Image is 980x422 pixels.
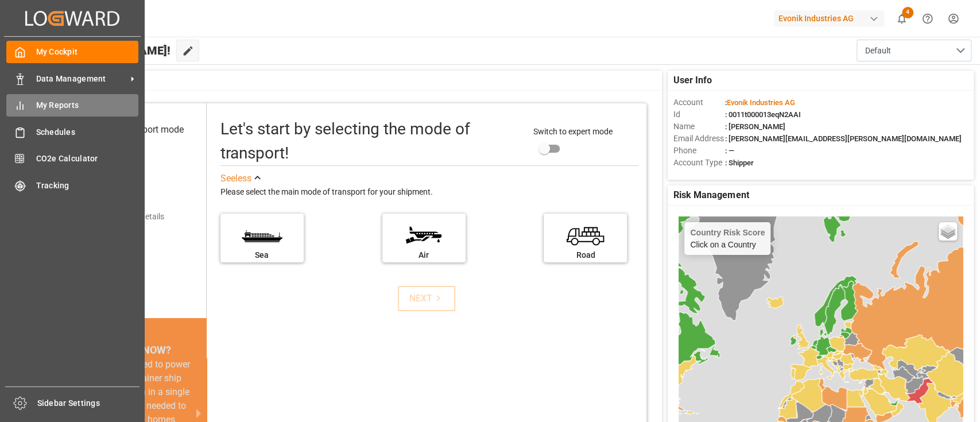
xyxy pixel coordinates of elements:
span: My Reports [36,99,139,111]
div: Sea [226,249,298,261]
span: Switch to expert mode [533,127,613,136]
div: See less [220,172,251,185]
div: Air [388,249,460,261]
div: Please select the main mode of transport for your shipment. [220,185,639,199]
span: Risk Management [673,188,749,202]
span: Evonik Industries AG [727,98,795,107]
a: My Reports [6,94,138,117]
span: Account [673,96,725,109]
span: Phone [673,145,725,157]
div: Select transport mode [95,123,184,137]
span: : 0011t000013eqN2AAI [725,110,801,119]
span: My Cockpit [36,46,139,58]
button: Evonik Industries AG [774,7,889,29]
div: Evonik Industries AG [774,10,884,27]
span: Data Management [36,73,127,85]
button: show 4 new notifications [889,6,915,32]
div: NEXT [409,292,444,305]
span: : [725,98,795,107]
a: Layers [939,222,957,241]
a: CO2e Calculator [6,148,138,170]
button: open menu [857,40,971,61]
span: Schedules [36,126,139,138]
a: Schedules [6,121,138,143]
span: : — [725,146,734,155]
div: Road [549,249,621,261]
button: Help Center [915,6,940,32]
span: : [PERSON_NAME] [725,122,785,131]
div: Click on a Country [690,228,765,249]
button: NEXT [398,286,455,311]
span: Email Address [673,133,725,145]
span: CO2e Calculator [36,153,139,165]
span: Tracking [36,180,139,192]
span: Account Type [673,157,725,169]
span: User Info [673,73,712,87]
span: 4 [902,7,913,18]
div: Let's start by selecting the mode of transport! [220,117,522,165]
span: Name [673,121,725,133]
span: Sidebar Settings [37,397,140,409]
span: Id [673,109,725,121]
span: Default [865,45,891,57]
span: : [PERSON_NAME][EMAIL_ADDRESS][PERSON_NAME][DOMAIN_NAME] [725,134,962,143]
span: : Shipper [725,158,754,167]
a: Tracking [6,174,138,196]
h4: Country Risk Score [690,228,765,237]
a: My Cockpit [6,41,138,63]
